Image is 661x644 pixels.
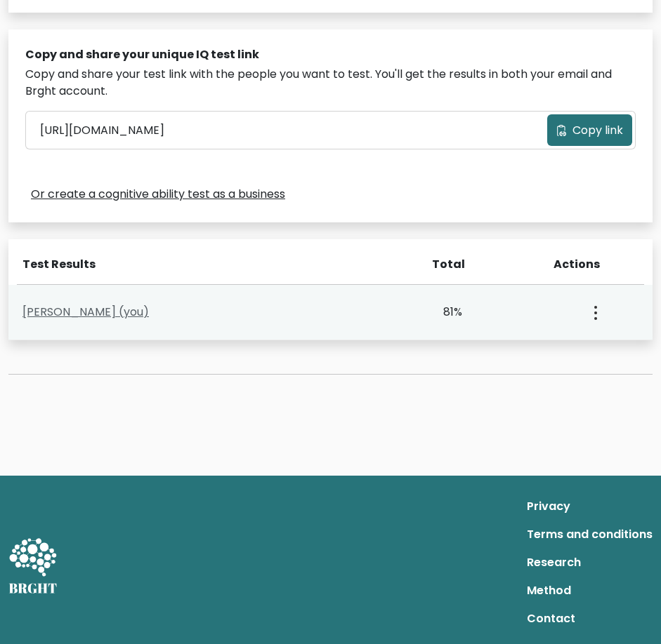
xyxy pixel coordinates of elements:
[547,114,632,146] button: Copy link
[25,46,636,63] div: Copy and share your unique IQ test link
[392,304,463,321] div: 81%
[393,256,465,273] div: Total
[527,492,653,521] a: Privacy
[22,304,149,320] a: [PERSON_NAME] (you)
[527,605,653,633] a: Contact
[572,122,623,139] span: Copy link
[527,521,653,549] a: Terms and conditions
[527,577,653,605] a: Method
[25,66,636,100] div: Copy and share your test link with the people you want to test. You'll get the results in both yo...
[527,549,653,577] a: Research
[22,256,376,273] div: Test Results
[554,256,644,273] div: Actions
[31,186,285,203] a: Or create a cognitive ability test as a business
